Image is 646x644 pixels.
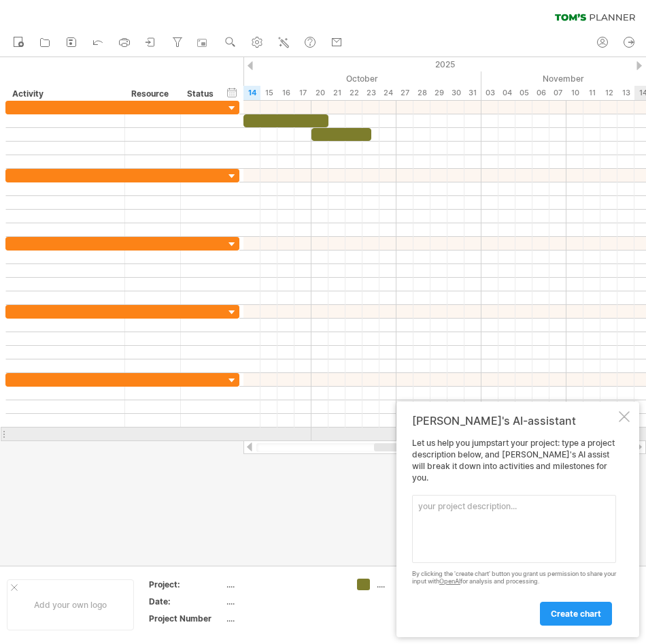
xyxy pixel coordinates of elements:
[412,438,616,625] div: Let us help you jumpstart your project: type a project description below, and [PERSON_NAME]'s AI ...
[498,86,515,100] div: Tuesday, 4 November 2025
[226,579,341,590] div: ....
[131,87,173,101] div: Resource
[12,87,117,101] div: Activity
[430,86,447,100] div: Wednesday, 29 October 2025
[515,86,532,100] div: Wednesday, 5 November 2025
[583,86,600,100] div: Tuesday, 11 November 2025
[600,86,617,100] div: Wednesday, 12 November 2025
[412,570,616,585] div: By clicking the 'create chart' button you grant us permission to share your input with for analys...
[149,596,224,607] div: Date:
[149,579,224,590] div: Project:
[7,579,134,630] div: Add your own logo
[413,86,430,100] div: Tuesday, 28 October 2025
[260,86,277,100] div: Wednesday, 15 October 2025
[311,86,328,100] div: Monday, 20 October 2025
[294,86,311,100] div: Friday, 17 October 2025
[226,596,341,607] div: ....
[532,86,549,100] div: Thursday, 6 November 2025
[481,86,498,100] div: Monday, 3 November 2025
[447,86,464,100] div: Thursday, 30 October 2025
[149,613,224,624] div: Project Number
[412,414,616,428] div: [PERSON_NAME]'s AI-assistant
[549,86,566,100] div: Friday, 7 November 2025
[226,613,341,624] div: ....
[540,602,612,626] a: create chart
[551,609,601,619] span: create chart
[396,86,413,100] div: Monday, 27 October 2025
[377,579,451,590] div: ....
[277,86,294,100] div: Thursday, 16 October 2025
[566,86,583,100] div: Monday, 10 November 2025
[617,86,634,100] div: Thursday, 13 November 2025
[328,86,345,100] div: Tuesday, 21 October 2025
[243,86,260,100] div: Tuesday, 14 October 2025
[90,71,481,86] div: October 2025
[379,86,396,100] div: Friday, 24 October 2025
[439,577,460,585] a: OpenAI
[345,86,362,100] div: Wednesday, 22 October 2025
[464,86,481,100] div: Friday, 31 October 2025
[362,86,379,100] div: Thursday, 23 October 2025
[187,87,217,101] div: Status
